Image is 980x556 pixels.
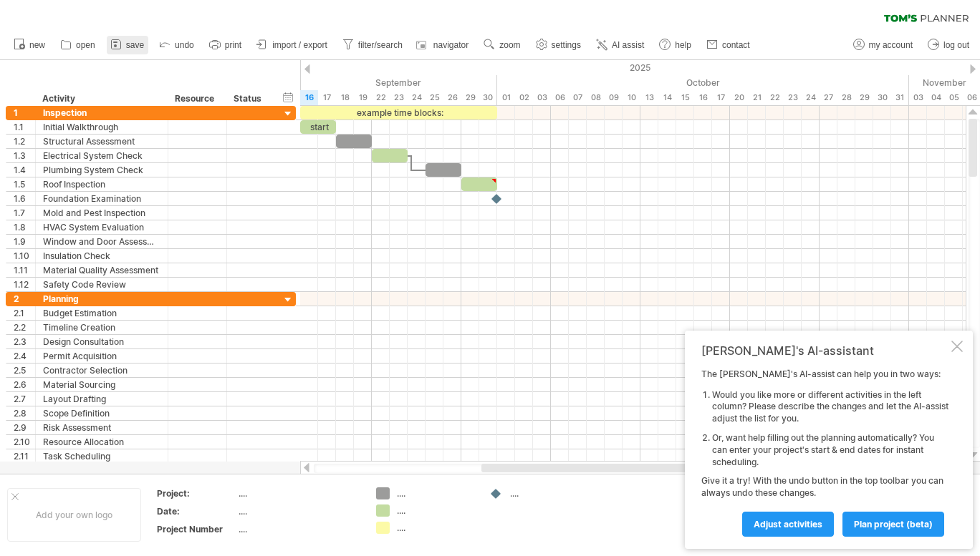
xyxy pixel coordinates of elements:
div: Project Number [157,523,236,535]
div: Monday, 29 September 2025 [461,90,479,105]
div: 1.1 [14,120,35,134]
div: Wednesday, 1 October 2025 [497,90,515,105]
div: example time blocks: [300,106,497,120]
div: Tuesday, 23 September 2025 [390,90,408,105]
span: undo [175,40,194,50]
div: Friday, 3 October 2025 [533,90,551,105]
span: import / export [272,40,327,50]
div: 2.10 [14,435,35,449]
div: Wednesday, 8 October 2025 [587,90,605,105]
div: Project: [157,487,236,499]
div: Thursday, 23 October 2025 [784,90,802,105]
div: Status [234,92,265,106]
div: Wednesday, 29 October 2025 [855,90,873,105]
div: 1.2 [14,135,35,148]
a: zoom [480,36,524,54]
div: Monday, 22 September 2025 [372,90,390,105]
div: Wednesday, 5 November 2025 [945,90,963,105]
div: Scope Definition [43,406,160,420]
div: Tuesday, 16 September 2025 [300,90,318,105]
div: Friday, 26 September 2025 [443,90,461,105]
div: Budget Estimation [43,306,160,320]
li: Or, want help filling out the planning automatically? You can enter your project's start & end da... [712,432,948,468]
div: Tuesday, 21 October 2025 [748,90,766,105]
div: Tuesday, 4 November 2025 [927,90,945,105]
li: Would you like more or different activities in the left column? Please describe the changes and l... [712,389,948,425]
div: 2 [14,292,35,306]
span: settings [552,40,581,50]
div: Task Scheduling [43,449,160,463]
div: Add your own logo [7,488,141,542]
div: 2.6 [14,378,35,391]
div: Wednesday, 24 September 2025 [408,90,426,105]
span: Adjust activities [754,519,822,530]
a: new [10,36,49,54]
div: Thursday, 30 October 2025 [873,90,891,105]
a: open [57,36,100,54]
div: Thursday, 16 October 2025 [694,90,712,105]
div: Resource Allocation [43,435,160,449]
div: .... [397,504,475,517]
span: plan project (beta) [854,519,933,530]
div: Material Quality Assessment [43,263,160,277]
div: 1.9 [14,235,35,248]
div: .... [397,522,475,534]
div: Friday, 10 October 2025 [623,90,640,105]
div: Mold and Pest Inspection [43,206,160,220]
a: Adjust activities [742,512,834,537]
div: [PERSON_NAME]'s AI-assistant [701,343,948,358]
div: 2.11 [14,449,35,463]
div: 1.7 [14,206,35,220]
div: .... [510,487,588,499]
div: Initial Walkthrough [43,120,160,134]
div: Thursday, 18 September 2025 [336,90,354,105]
span: print [225,40,241,50]
div: Tuesday, 30 September 2025 [479,90,497,105]
span: filter/search [358,40,403,50]
div: Safety Code Review [43,278,160,291]
div: 1.6 [14,192,35,205]
a: log out [924,36,974,54]
span: open [76,40,95,50]
div: Permit Acquisition [43,349,160,363]
div: 2.7 [14,392,35,406]
a: undo [155,36,198,54]
a: print [206,36,246,54]
div: .... [239,523,359,535]
span: new [29,40,45,50]
div: Wednesday, 17 September 2025 [318,90,336,105]
div: Monday, 27 October 2025 [820,90,837,105]
span: zoom [499,40,520,50]
div: Thursday, 9 October 2025 [605,90,623,105]
div: Friday, 31 October 2025 [891,90,909,105]
div: Insulation Check [43,249,160,263]
div: .... [239,487,359,499]
div: start [300,120,336,134]
div: Foundation Examination [43,192,160,205]
a: filter/search [339,36,407,54]
span: navigator [433,40,469,50]
div: Roof Inspection [43,177,160,191]
div: Wednesday, 22 October 2025 [766,90,784,105]
span: log out [943,40,969,50]
div: September 2025 [103,75,497,90]
a: contact [703,36,754,54]
div: Electrical System Check [43,149,160,162]
div: Layout Drafting [43,392,160,406]
div: 1.4 [14,163,35,177]
a: save [107,36,148,54]
div: Risk Assessment [43,421,160,434]
div: 2.8 [14,406,35,420]
div: Friday, 24 October 2025 [802,90,820,105]
a: import / export [253,36,332,54]
a: plan project (beta) [842,512,944,537]
div: October 2025 [497,75,909,90]
div: 2.2 [14,321,35,334]
div: 2.3 [14,335,35,348]
div: 1 [14,106,35,120]
div: Tuesday, 14 October 2025 [658,90,676,105]
div: Plumbing System Check [43,163,160,177]
div: HVAC System Evaluation [43,220,160,234]
div: Window and Door Assessment [43,235,160,248]
div: 1.3 [14,149,35,162]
